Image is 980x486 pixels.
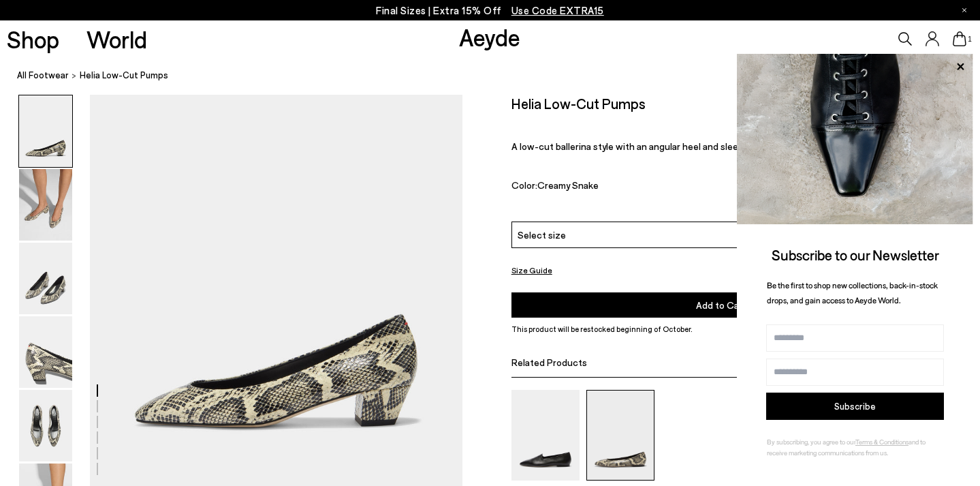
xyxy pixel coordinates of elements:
a: Shop [7,27,59,51]
span: Navigate to /collections/ss25-final-sizes [511,4,604,16]
span: 1 [966,35,973,43]
nav: breadcrumb [17,57,980,95]
p: This product will be restocked beginning of October. [511,323,931,335]
img: Helia Low-Cut Pumps - Image 4 [19,316,72,388]
p: A low-cut ballerina style with an angular heel and sleek almond-shaped toe that flatters the foot. [511,140,931,152]
a: 1 [953,31,966,46]
div: Color: [511,179,813,195]
img: Ellie Almond-Toe Flats [586,390,654,481]
span: Subscribe to our Newsletter [772,246,939,263]
button: Add to Cart [511,292,931,318]
span: Helia Low-Cut Pumps [80,68,168,82]
span: Add to Cart [696,299,746,311]
a: All Footwear [17,68,69,82]
button: Subscribe [766,393,944,420]
img: Vanna Almond-Toe Loafers [511,390,580,481]
img: Helia Low-Cut Pumps - Image 2 [19,169,72,241]
span: Creamy Snake [537,179,599,191]
p: Final Sizes | Extra 15% Off [376,2,604,19]
img: Helia Low-Cut Pumps - Image 5 [19,390,72,461]
span: By subscribing, you agree to our [767,438,855,446]
h2: Helia Low-Cut Pumps [511,95,646,112]
span: Be the first to shop new collections, back-in-stock drops, and gain access to Aeyde World. [767,280,938,305]
a: Terms & Conditions [855,438,908,446]
a: World [86,27,147,51]
a: Aeyde [459,22,520,51]
img: ca3f721fb6ff708a270709c41d776025.jpg [737,54,973,224]
span: Select size [518,228,566,242]
button: Size Guide [511,262,552,279]
img: Helia Low-Cut Pumps - Image 1 [19,95,72,167]
img: Helia Low-Cut Pumps - Image 3 [19,243,72,314]
span: Related Products [511,356,587,368]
